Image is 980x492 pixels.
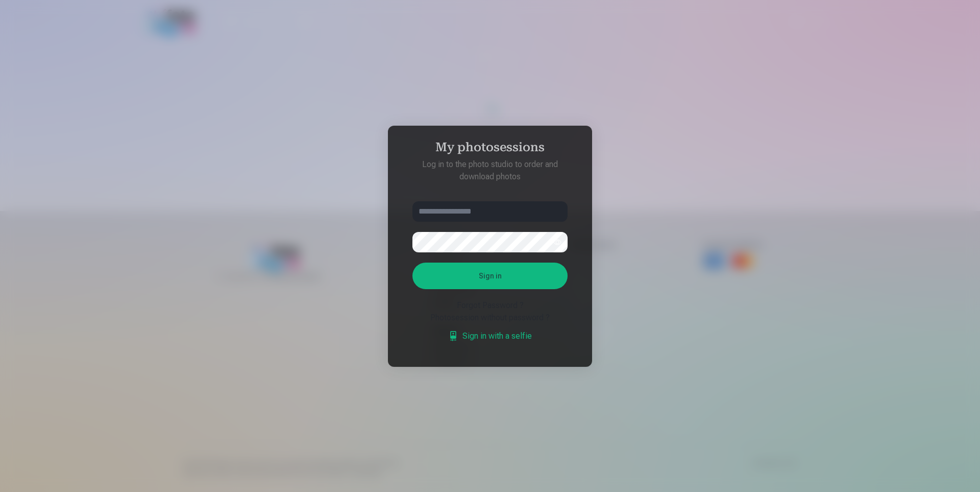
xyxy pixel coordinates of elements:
[412,263,568,289] button: Sign in
[402,140,578,158] h4: My photosessions
[412,312,568,324] div: Photosession without password ?
[412,299,568,312] div: Forgot Password ?
[448,330,532,342] a: Sign in with a selfie
[402,158,578,183] p: Log in to the photo studio to order and download photos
